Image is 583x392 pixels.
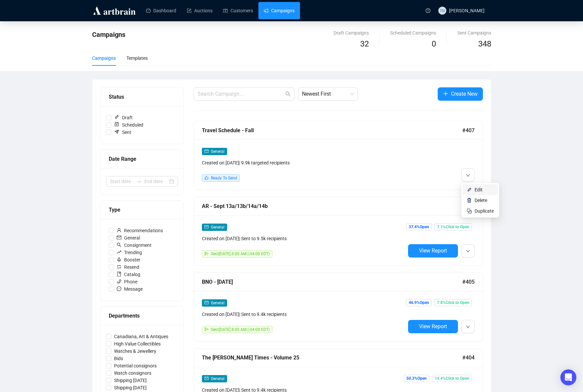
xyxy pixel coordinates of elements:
[92,54,116,62] div: Campaigns
[117,257,121,262] span: rocket
[202,159,405,166] div: Created on [DATE] | 9.9k targeted recipients
[92,31,125,39] span: Campaigns
[264,2,295,19] a: Campaigns
[111,377,149,384] span: Shipping [DATE]
[111,129,134,136] span: Sent
[475,187,483,192] span: Edit
[117,286,121,291] span: message
[114,227,166,234] span: Recommendations
[117,228,121,233] span: user
[114,256,143,263] span: Booster
[205,327,209,331] span: send
[466,173,470,177] span: down
[111,384,149,391] span: Shipping [DATE]
[111,121,146,129] span: Scheduled
[406,223,432,231] span: 37.4% Open
[211,327,270,332] span: Sent [DATE] 8:00 AM (-04:00 EDT)
[440,8,445,13] span: TM
[117,272,121,276] span: book
[111,347,159,355] span: Watches & Jewellery
[467,198,472,203] img: svg+xml;base64,PHN2ZyB4bWxucz0iaHR0cDovL3d3dy53My5vcmcvMjAwMC9zdmciIHhtbG5zOnhsaW5rPSJodHRwOi8vd3...
[109,155,175,163] div: Date Range
[302,88,354,100] span: Newest First
[117,235,121,240] span: mail
[443,91,448,96] span: plus
[92,5,137,16] img: logo
[205,251,209,255] span: send
[117,264,121,269] span: retweet
[462,278,475,286] span: #405
[114,249,145,256] span: Trending
[117,243,121,247] span: search
[114,285,145,293] span: Message
[194,197,483,266] a: AR - Sept 13a/13b/14a/14b#406mailGeneralCreated on [DATE]| Sent to 9.5k recipientssendSent[DATE] ...
[467,187,472,192] img: svg+xml;base64,PHN2ZyB4bWxucz0iaHR0cDovL3d3dy53My5vcmcvMjAwMC9zdmciIHhtbG5zOnhsaW5rPSJodHRwOi8vd3...
[205,176,209,180] span: like
[111,340,163,347] span: High Value Collectibles
[109,312,175,320] div: Departments
[462,126,475,135] span: #407
[406,299,432,306] span: 46.9% Open
[211,176,237,180] span: Ready To Send
[211,376,224,381] span: General
[114,234,143,242] span: General
[205,301,209,305] span: mail
[126,54,148,62] div: Templates
[390,29,436,37] div: Scheduled Campaigns
[202,353,462,362] div: The [PERSON_NAME] Times - Volume 25
[146,2,176,19] a: Dashboard
[202,235,405,242] div: Created on [DATE] | Sent to 9.5k recipients
[285,91,291,97] span: search
[111,362,159,369] span: Potential consignors
[334,29,369,37] div: Draft Campaigns
[426,8,430,13] span: question-circle
[419,247,447,254] span: View Report
[457,29,491,37] div: Sent Campaigns
[408,320,458,333] button: View Report
[198,90,284,98] input: Search Campaign...
[111,369,154,377] span: Watch consignors
[211,301,224,305] span: General
[408,244,458,257] button: View Report
[560,369,576,385] div: Open Intercom Messenger
[109,206,175,214] div: Type
[117,279,121,284] span: phone
[211,225,224,230] span: General
[432,375,472,382] span: 14.4% Click to Open
[117,250,121,254] span: rise
[467,208,472,214] img: svg+xml;base64,PHN2ZyB4bWxucz0iaHR0cDovL3d3dy53My5vcmcvMjAwMC9zdmciIHdpZHRoPSIyNCIgaGVpZ2h0PSIyNC...
[475,208,494,214] span: Duplicate
[438,87,483,101] button: Create New
[449,8,485,13] span: [PERSON_NAME]
[432,39,436,49] span: 0
[202,126,462,135] div: Travel Schedule - Fall
[144,178,168,185] input: End date
[223,2,253,19] a: Customers
[404,375,429,382] span: 50.3% Open
[114,278,140,285] span: Phone
[434,223,472,231] span: 7.1% Click to Open
[114,271,143,278] span: Catalog
[211,149,224,154] span: General
[202,311,405,318] div: Created on [DATE] | Sent to 9.4k recipients
[462,353,475,362] span: #404
[136,179,142,184] span: to
[211,251,270,256] span: Sent [DATE] 8:00 AM (-04:00 EDT)
[419,323,447,330] span: View Report
[111,114,135,121] span: Draft
[205,149,209,153] span: mail
[202,202,462,210] div: AR - Sept 13a/13b/14a/14b
[451,90,478,98] span: Create New
[466,325,470,329] span: down
[114,263,142,271] span: Resend
[360,39,369,49] span: 32
[110,178,134,185] input: Start date
[111,355,126,362] span: Bids
[114,242,154,249] span: Consignment
[111,333,171,340] span: Canadiana, Art & Antiques
[136,179,142,184] span: swap-right
[205,376,209,380] span: mail
[187,2,213,19] a: Auctions
[478,39,491,49] span: 348
[109,93,175,101] div: Status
